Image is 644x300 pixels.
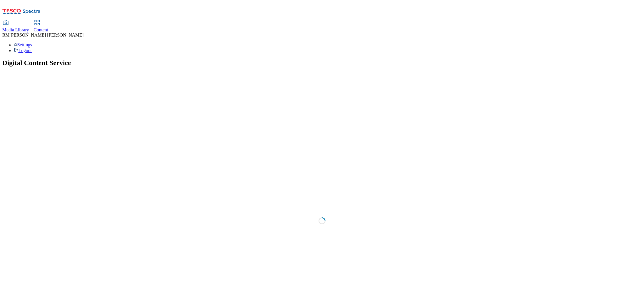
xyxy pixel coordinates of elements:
a: Logout [14,48,32,53]
span: RM [2,33,9,37]
a: Media Library [2,20,29,33]
a: Settings [14,42,32,47]
h1: Digital Content Service [2,59,642,67]
span: Media Library [2,27,29,32]
span: Content [34,27,48,32]
span: [PERSON_NAME] [PERSON_NAME] [9,33,84,37]
a: Content [34,20,48,33]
